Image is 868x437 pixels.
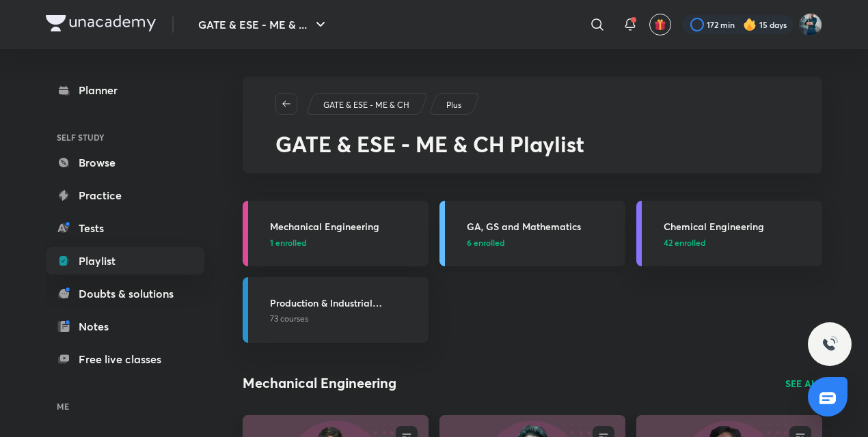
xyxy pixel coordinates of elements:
a: Mechanical Engineering1 enrolled [243,201,429,266]
span: GATE & ESE - ME & CH Playlist [275,129,584,158]
span: 73 courses [270,313,308,325]
span: 42 enrolled [664,236,705,249]
a: GA, GS and Mathematics6 enrolled [439,201,625,266]
a: Chemical Engineering42 enrolled [636,201,822,266]
a: Production & Industrial Engineering73 courses [243,277,429,343]
a: Browse [46,149,204,176]
a: Doubts & solutions [46,280,204,307]
h3: Mechanical Engineering [270,219,420,234]
a: Company Logo [46,15,156,35]
a: SEE ALL [785,376,822,391]
button: avatar [649,14,671,36]
a: GATE & ESE - ME & CH [321,99,412,111]
h2: Mechanical Engineering [243,373,396,393]
h6: SELF STUDY [46,126,204,149]
a: Tests [46,214,204,242]
img: ttu [822,336,838,352]
a: Plus [444,99,464,111]
img: avatar [654,18,666,31]
img: Vinay Upadhyay [799,13,822,36]
button: GATE & ESE - ME & ... [190,11,337,38]
span: 1 enrolled [270,236,306,249]
a: Practice [46,182,204,209]
p: GATE & ESE - ME & CH [323,99,409,111]
p: Plus [446,99,461,111]
img: Company Logo [46,15,156,31]
a: Planner [46,76,204,104]
span: 6 enrolled [467,236,504,249]
a: Free live classes [46,346,204,373]
a: Playlist [46,247,204,274]
h6: ME [46,395,204,418]
h3: GA, GS and Mathematics [467,219,617,234]
a: Notes [46,313,204,340]
h3: Production & Industrial Engineering [270,296,420,310]
img: streak [743,18,757,31]
h3: Chemical Engineering [664,219,814,234]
